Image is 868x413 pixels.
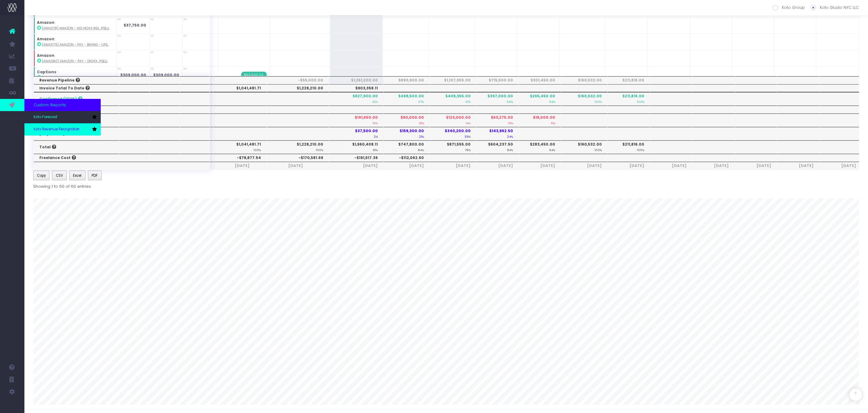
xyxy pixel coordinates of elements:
th: $498,500.00 [384,92,430,106]
th: $143,962.50 [476,127,519,140]
small: 67% [418,99,424,104]
th: $1,107,955.00 [430,76,476,84]
th: $604,237.50 [476,140,519,154]
strong: Captions [37,69,56,74]
strong: $309,000.00 [120,72,146,78]
abbr: [AMA080] Amazon - Pay - Digital - Upsell [42,59,108,63]
span: [DATE] [483,163,513,168]
th: $160,532.00 [561,92,608,106]
span: [DATE] [525,163,555,168]
th: $191,650.00 [329,114,384,127]
small: 39% [465,134,471,139]
th: $211,816.00 [608,140,650,154]
small: 100% [254,147,261,152]
th: Revenue Pipeline [34,76,119,84]
th: Confirmed (100%) [34,92,119,106]
th: -$191,517.36 [329,154,384,162]
th: $340,200.00 [430,127,476,140]
small: 10% [373,120,378,125]
th: -$55,000.00 [267,76,329,84]
span: [DATE] [219,163,250,168]
th: $1,960,408.11 [329,140,384,154]
th: $408,355.00 [430,92,476,106]
button: Copy [33,171,50,180]
strong: $37,750.00 [124,23,146,28]
small: 100% [637,99,644,104]
strong: $309,000.00 [153,72,179,78]
span: [DATE] [699,163,729,168]
td: : [34,34,117,50]
small: 84% [418,147,424,152]
span: [DATE] [614,163,644,168]
th: $160,532.00 [561,76,608,84]
small: 2% [374,134,378,139]
small: 79% [465,147,471,152]
span: Custom Reports [34,102,66,108]
th: $827,900.00 [329,92,384,106]
span: [DATE] [571,163,602,168]
th: Total [34,140,119,154]
th: $90,000.00 [384,114,430,127]
span: [DATE] [656,163,687,168]
span: [DATE] [783,163,814,168]
th: $1,228,210.00 [267,140,329,154]
span: Copy [37,173,46,178]
th: $903,358.11 [329,84,384,92]
button: CSV [52,171,67,180]
th: $715,500.00 [476,76,519,84]
abbr: [AMA079] Amazon - Pay - Brand - Upsell [42,42,109,47]
span: Koto Forecast [34,114,57,120]
a: Koto Revenue Recognition [24,123,101,136]
small: 66% [507,99,513,104]
th: -$170,581.69 [267,154,329,162]
th: -$112,062.60 [384,154,430,162]
th: $123,000.00 [430,114,476,127]
small: 42% [372,99,378,104]
abbr: [CAP001] Captions - Brand Identity - Brand - New [42,75,108,80]
span: CSV [56,173,63,178]
th: $1,041,481.71 [213,140,267,154]
span: [DATE] [273,163,303,168]
th: $1,228,210.00 [267,84,329,92]
abbr: [AMA078] Amazon - AGI Nova Reel - Motion - Upsell [42,26,110,31]
small: 100% [637,147,644,152]
strong: Amazon [37,53,54,58]
small: 91% [373,147,378,152]
th: $871,555.00 [430,140,476,154]
small: 94% [549,99,555,104]
span: PDF [92,173,98,178]
th: -$78,877.54 [213,154,267,162]
th: $301,450.00 [519,76,561,84]
small: 100% [595,147,602,152]
button: Excel [69,171,85,180]
span: [DATE] [741,163,772,168]
a: Koto Forecast [24,111,101,123]
th: $397,000.00 [476,92,519,106]
small: 100% [595,99,602,104]
th: $283,450.00 [519,140,561,154]
small: 12% [419,120,424,125]
td: : [34,17,117,34]
button: PDF [88,171,102,180]
th: $265,450.00 [519,92,561,106]
th: $160,532.00 [561,140,608,154]
small: 100% [316,147,323,152]
th: Invoice Total To Date [34,84,119,92]
label: Koto Group [773,5,805,11]
small: 47% [465,99,471,104]
span: Koto Revenue Recognition [34,127,80,132]
small: 14% [466,120,471,125]
span: [DATE] [393,163,424,168]
small: 21% [419,134,424,139]
span: Excel [73,173,81,178]
th: $747,800.00 [384,140,430,154]
strong: Amazon [37,36,54,42]
th: $37,500.00 [329,127,384,140]
span: Streamtime Invoice: 303 – Captions - Brand Identity - Phase 3 [241,72,267,78]
small: 10% [508,120,513,125]
small: 6% [551,120,555,125]
td: : [34,50,117,67]
label: Koto Studio NYC LLC [811,5,859,11]
th: $890,900.00 [384,76,430,84]
th: $63,275.00 [476,114,519,127]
